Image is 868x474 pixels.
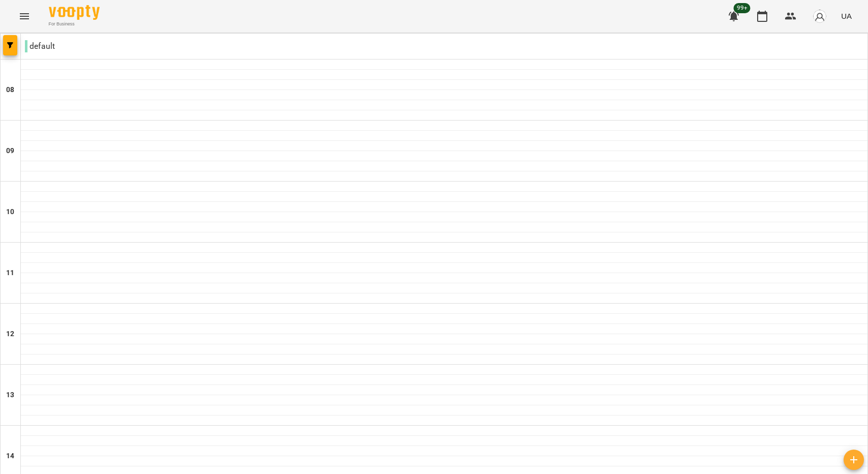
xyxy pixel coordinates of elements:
button: UA [837,7,856,25]
h6: 09 [6,145,14,157]
button: Menu [12,4,37,28]
p: default [25,40,55,52]
img: avatar_s.png [813,9,827,23]
h6: 13 [6,390,14,401]
img: Voopty Logo [49,5,100,20]
span: For Business [49,21,100,27]
h6: 08 [6,84,14,96]
h6: 11 [6,268,14,279]
h6: 12 [6,329,14,340]
button: Створити урок [844,450,864,470]
h6: 10 [6,206,14,218]
span: 99+ [734,3,751,13]
span: UA [841,11,852,21]
h6: 14 [6,451,14,462]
